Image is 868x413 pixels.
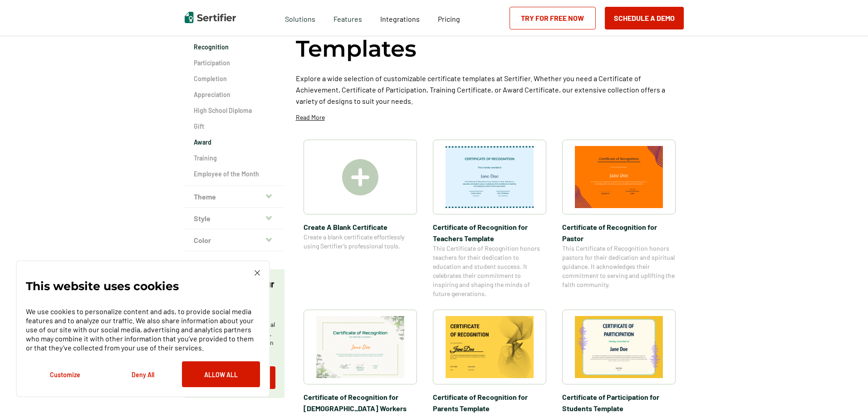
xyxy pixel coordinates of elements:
[194,106,275,115] a: High School Diploma
[562,244,676,289] span: This Certificate of Recognition honors pastors for their dedication and spiritual guidance. It ac...
[26,282,179,291] p: This website uses cookies
[575,146,663,208] img: Certificate of Recognition for Pastor
[316,316,404,378] img: Certificate of Recognition for Church Workers Template
[255,270,260,276] img: Cookie Popup Close
[285,12,315,24] span: Solutions
[438,15,460,23] span: Pricing
[296,113,325,122] p: Read More
[333,12,362,24] span: Features
[194,154,275,163] a: Training
[194,170,275,179] a: Employee of the Month
[562,221,676,244] span: Certificate of Recognition for Pastor
[304,221,417,233] span: Create A Blank Certificate
[26,361,104,387] button: Customize
[823,369,868,413] iframe: Chat Widget
[562,140,676,298] a: Certificate of Recognition for PastorCertificate of Recognition for PastorThis Certificate of Rec...
[194,58,275,68] a: Participation
[194,43,275,52] a: Recognition
[433,221,546,244] span: Certificate of Recognition for Teachers Template
[342,159,378,195] img: Create A Blank Certificate
[433,244,546,298] span: This Certificate of Recognition honors teachers for their dedication to education and student suc...
[304,233,417,251] span: Create a blank certificate effortlessly using Sertifier’s professional tools.
[185,12,236,23] img: Sertifier | Digital Credentialing Platform
[182,361,260,387] button: Allow All
[446,316,534,378] img: Certificate of Recognition for Parents Template
[380,12,420,24] a: Integrations
[605,7,684,29] button: Schedule a Demo
[194,122,275,131] a: Gift
[194,74,275,83] a: Completion
[185,27,284,186] div: Category
[185,229,284,251] button: Color
[185,208,284,229] button: Style
[575,316,663,378] img: Certificate of Participation for Students​ Template
[433,140,546,298] a: Certificate of Recognition for Teachers TemplateCertificate of Recognition for Teachers TemplateT...
[296,73,684,107] p: Explore a wide selection of customizable certificate templates at Sertifier. Whether you need a C...
[510,7,596,29] a: Try for Free Now
[194,90,275,99] a: Appreciation
[26,307,260,352] p: We use cookies to personalize content and ads, to provide social media features and to analyze ou...
[446,146,534,208] img: Certificate of Recognition for Teachers Template
[438,12,460,24] a: Pricing
[380,15,420,23] span: Integrations
[194,138,275,147] a: Award
[185,186,284,208] button: Theme
[104,361,182,387] button: Deny All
